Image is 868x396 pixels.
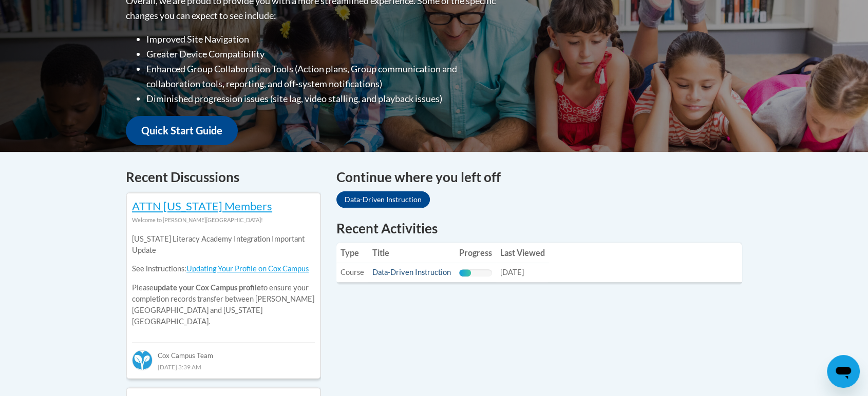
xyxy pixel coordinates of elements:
li: Enhanced Group Collaboration Tools (Action plans, Group communication and collaboration tools, re... [146,62,498,91]
th: Title [368,243,455,263]
h1: Recent Activities [336,219,742,237]
p: [US_STATE] Literacy Academy Integration Important Update [132,233,315,256]
a: Data-Driven Instruction [372,268,451,276]
div: Welcome to [PERSON_NAME][GEOGRAPHIC_DATA]! [132,214,315,226]
th: Type [336,243,368,263]
a: Data-Driven Instruction [336,191,430,208]
b: update your Cox Campus profile [154,283,261,292]
div: Cox Campus Team [132,342,315,361]
th: Last Viewed [496,243,549,263]
a: Updating Your Profile on Cox Campus [186,264,309,273]
div: [DATE] 3:39 AM [132,361,315,372]
a: Quick Start Guide [126,116,238,145]
li: Greater Device Compatibility [146,47,498,62]
li: Improved Site Navigation [146,32,498,47]
li: Diminished progression issues (site lag, video stalling, and playback issues) [146,91,498,106]
p: See instructions: [132,263,315,274]
div: Please to ensure your completion records transfer between [PERSON_NAME][GEOGRAPHIC_DATA] and [US_... [132,226,315,335]
div: Progress, % [459,269,471,276]
th: Progress [455,243,496,263]
img: Cox Campus Team [132,350,153,370]
a: ATTN [US_STATE] Members [132,199,272,213]
span: [DATE] [500,268,524,276]
iframe: Button to launch messaging window [827,355,860,388]
h4: Recent Discussions [126,167,321,187]
span: Course [341,268,364,276]
h4: Continue where you left off [336,167,742,187]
